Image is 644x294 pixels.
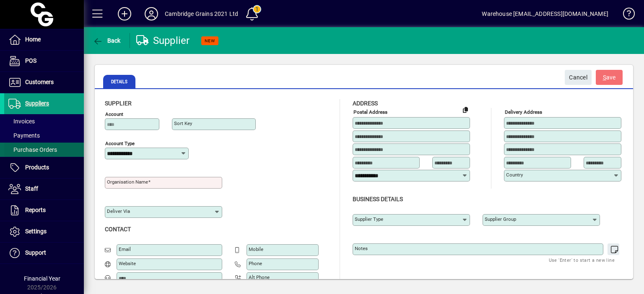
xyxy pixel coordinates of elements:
a: Customers [4,72,84,93]
mat-label: Email [119,246,131,252]
span: Staff [25,185,38,192]
mat-label: Organisation name [107,179,148,185]
a: Knowledge Base [617,2,634,29]
span: Business details [353,196,403,202]
span: Products [25,164,49,171]
button: Back [91,33,123,48]
span: Contact [105,226,131,233]
button: Copy to Delivery address [459,103,472,116]
a: Payments [4,128,84,143]
a: POS [4,51,84,72]
span: Supplier [105,100,132,107]
a: Settings [4,221,84,242]
a: Products [4,157,84,178]
span: NEW [205,38,215,43]
div: Supplier [136,34,190,47]
a: Purchase Orders [4,143,84,157]
button: Cancel [565,70,592,85]
a: Invoices [4,114,84,128]
mat-label: Account Type [105,141,135,146]
a: Staff [4,179,84,199]
mat-label: Supplier group [485,216,516,222]
span: Settings [25,228,47,235]
span: Support [25,249,46,256]
mat-label: Country [506,172,523,178]
span: Cancel [569,71,587,84]
span: ave [603,71,616,84]
span: Payments [8,132,40,139]
mat-label: Phone [249,261,262,266]
span: POS [25,57,36,64]
mat-label: Sort key [174,120,192,126]
mat-label: Alt Phone [249,274,270,280]
mat-label: Website [119,261,136,266]
mat-label: Account [105,111,123,117]
span: Suppliers [25,100,49,107]
span: S [603,74,606,81]
mat-label: Mobile [249,246,263,252]
span: Invoices [8,118,35,125]
mat-label: Deliver via [107,208,130,214]
span: Back [93,37,121,44]
mat-label: Notes [355,245,368,251]
button: Add [111,6,138,21]
mat-hint: Use 'Enter' to start a new line [549,255,615,265]
span: Address [353,100,378,107]
div: Cambridge Grains 2021 Ltd [165,7,238,20]
span: Purchase Orders [8,146,57,153]
span: Home [25,36,41,43]
button: Save [596,70,623,85]
div: Warehouse [EMAIL_ADDRESS][DOMAIN_NAME] [482,7,608,20]
app-page-header-button: Back [84,33,130,48]
a: Home [4,29,84,50]
a: Reports [4,200,84,221]
span: Details [103,75,135,88]
span: Reports [25,207,46,213]
span: Customers [25,79,54,85]
button: Profile [138,6,165,21]
mat-label: Supplier type [355,216,383,222]
span: Financial Year [24,275,60,282]
a: Support [4,243,84,263]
